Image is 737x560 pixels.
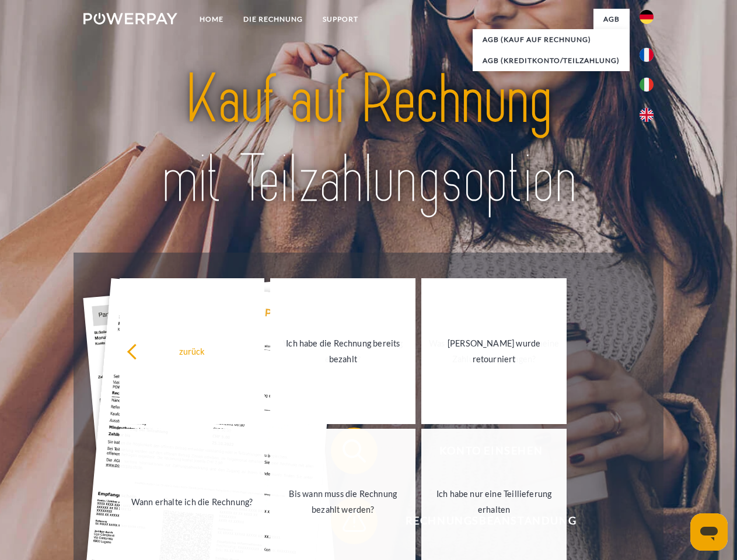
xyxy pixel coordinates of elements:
[640,78,654,92] img: it
[473,29,630,50] a: AGB (Kauf auf Rechnung)
[640,48,654,62] img: fr
[127,494,258,509] div: Wann erhalte ich die Rechnung?
[111,56,626,223] img: title-powerpay_de.svg
[428,335,560,367] div: [PERSON_NAME] wurde retourniert
[313,9,368,30] a: SUPPORT
[690,513,728,551] iframe: Schaltfläche zum Öffnen des Messaging-Fensters
[473,50,630,71] a: AGB (Kreditkonto/Teilzahlung)
[190,9,233,30] a: Home
[640,10,654,24] img: de
[127,343,258,359] div: zurück
[428,486,560,517] div: Ich habe nur eine Teillieferung erhalten
[640,108,654,122] img: en
[277,486,408,517] div: Bis wann muss die Rechnung bezahlt werden?
[233,9,313,30] a: DIE RECHNUNG
[83,13,177,24] img: logo-powerpay-white.svg
[277,335,408,367] div: Ich habe die Rechnung bereits bezahlt
[593,9,630,30] a: agb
